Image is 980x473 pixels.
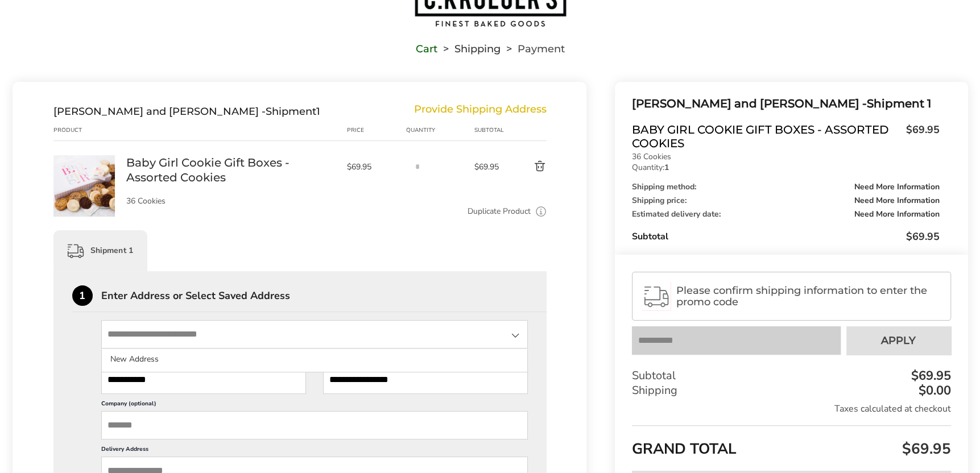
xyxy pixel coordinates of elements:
[632,368,950,383] div: Subtotal
[632,403,950,415] div: Taxes calculated at checkout
[664,162,669,173] strong: 1
[347,126,406,135] div: Price
[632,153,939,161] p: 36 Cookies
[406,126,474,135] div: Quantity
[632,383,950,398] div: Shipping
[846,326,951,355] button: Apply
[632,164,939,172] p: Quantity:
[101,445,528,457] label: Delivery Address
[854,183,940,191] span: Need More Information
[518,45,565,53] span: Payment
[632,197,939,205] div: Shipping price:
[632,123,900,150] span: Baby Girl Cookie Gift Boxes - Assorted Cookies
[676,285,940,308] span: Please confirm shipping information to enter the promo code
[126,197,336,205] p: 36 Cookies
[507,160,547,173] button: Delete product
[53,126,126,135] div: Product
[881,335,916,346] span: Apply
[416,45,437,53] a: Cart
[53,155,115,165] a: Baby Girl Cookie Gift Boxes - Assorted Cookies
[916,384,951,397] div: $0.00
[437,45,501,53] li: Shipping
[474,126,507,135] div: Subtotal
[53,230,147,271] div: Shipment 1
[53,105,320,118] div: Shipment
[101,291,547,301] div: Enter Address or Select Saved Address
[632,230,939,243] div: Subtotal
[632,97,867,110] span: [PERSON_NAME] and [PERSON_NAME] -
[854,210,940,218] span: Need More Information
[908,370,951,382] div: $69.95
[72,285,93,306] div: 1
[406,155,428,178] input: Quantity input
[632,123,939,150] a: Baby Girl Cookie Gift Boxes - Assorted Cookies$69.95
[101,320,528,348] input: State
[347,161,400,172] span: $69.95
[632,425,950,462] div: GRAND TOTAL
[102,349,528,370] li: New Address
[899,439,951,459] span: $69.95
[632,210,939,218] div: Estimated delivery date:
[900,123,940,147] span: $69.95
[101,411,528,439] input: Company
[53,105,266,118] span: [PERSON_NAME] and [PERSON_NAME] -
[632,183,939,191] div: Shipping method:
[316,105,320,118] span: 1
[414,105,547,118] div: Provide Shipping Address
[126,155,336,185] a: Baby Girl Cookie Gift Boxes - Assorted Cookies
[854,197,940,205] span: Need More Information
[906,230,940,243] span: $69.95
[53,155,115,217] img: Baby Girl Cookie Gift Boxes - Assorted Cookies
[468,205,531,218] a: Duplicate Product
[323,366,528,394] input: Last Name
[101,366,306,394] input: First Name
[101,400,528,411] label: Company (optional)
[474,161,507,172] span: $69.95
[632,94,939,113] div: Shipment 1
